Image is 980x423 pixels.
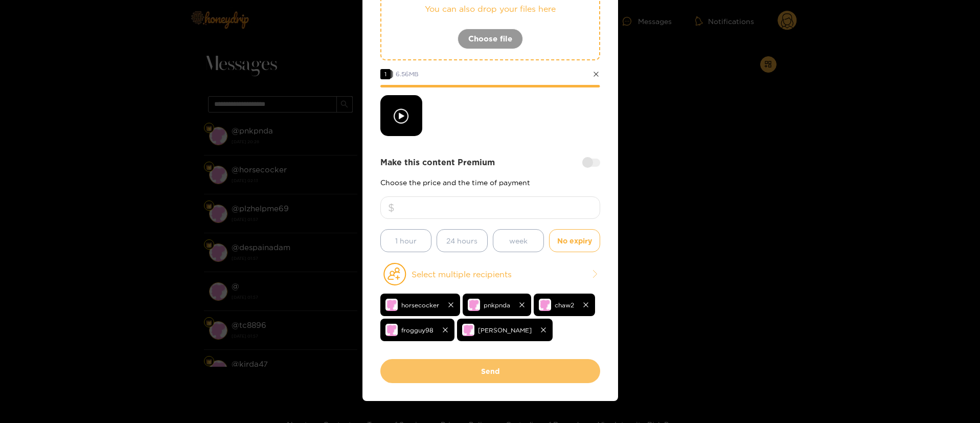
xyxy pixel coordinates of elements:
[380,229,431,252] button: 1 hour
[380,359,600,383] button: Send
[380,157,495,168] strong: Make this content Premium
[402,3,579,15] p: You can also drop your files here
[380,262,600,286] button: Select multiple recipients
[446,235,477,247] span: 24 hours
[468,299,480,311] img: no-avatar.png
[401,324,434,336] span: frogguy98
[401,299,439,311] span: horsecocker
[437,229,488,252] button: 24 hours
[458,29,523,49] button: Choose file
[385,324,398,336] img: no-avatar.png
[549,229,600,252] button: No expiry
[395,235,417,247] span: 1 hour
[493,229,544,252] button: week
[539,299,551,311] img: no-avatar.png
[380,179,600,186] p: Choose the price and the time of payment
[555,299,574,311] span: chaw2
[557,235,592,247] span: No expiry
[509,235,528,247] span: week
[396,71,419,77] span: 6.56 MB
[478,324,532,336] span: [PERSON_NAME]
[380,69,391,79] span: 1
[385,299,398,311] img: no-avatar.png
[484,299,510,311] span: pnkpnda
[462,324,474,336] img: no-avatar.png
